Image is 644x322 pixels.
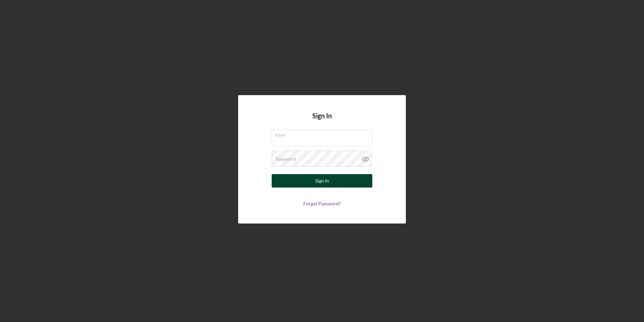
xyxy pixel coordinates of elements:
h4: Sign In [312,112,332,130]
button: Sign In [272,174,372,188]
div: Sign In [315,174,329,188]
label: Password [275,156,296,162]
a: Forgot Password? [303,201,341,206]
label: Email [275,130,372,137]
